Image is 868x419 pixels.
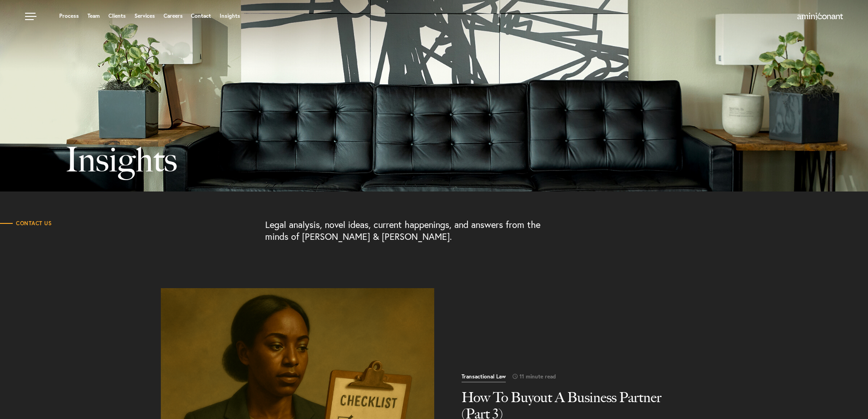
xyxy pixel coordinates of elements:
a: Insights [220,13,240,19]
a: Process [59,13,79,19]
a: Careers [164,13,183,19]
a: Home [797,13,843,21]
img: icon-time-light.svg [513,374,518,379]
a: Services [134,13,155,19]
p: Legal analysis, novel ideas, current happenings, and answers from the minds of [PERSON_NAME] & [P... [265,219,557,243]
span: Transactional Law [462,374,506,383]
a: Clients [108,13,126,19]
a: Team [87,13,100,19]
img: Amini & Conant [797,13,843,20]
span: 11 minute read [506,374,556,379]
a: Contact [191,13,211,19]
